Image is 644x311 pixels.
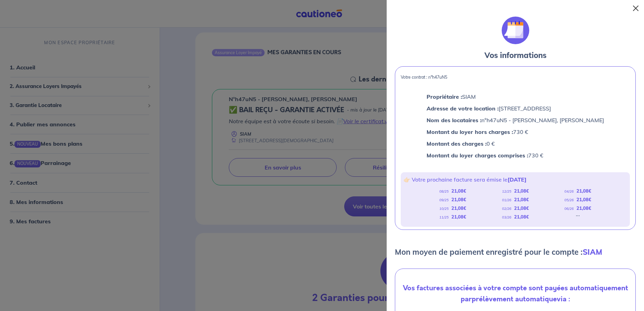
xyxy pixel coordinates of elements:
[502,189,511,194] em: 12/25
[395,246,602,257] p: Mon moyen de paiement enregistré pour le compte :
[427,117,481,124] strong: Nom des locataires :
[514,205,529,211] strong: 21,08 €
[564,189,574,194] em: 04/26
[472,294,557,304] strong: prélèvement automatique
[502,198,511,202] em: 01/26
[514,188,529,194] strong: 21,08 €
[403,175,627,184] p: 👉🏻 Votre prochaine facture sera émise le
[427,139,604,148] p: 0 €
[439,206,449,211] em: 10/25
[401,283,630,305] p: Vos factures associées à votre compte sont payées automatiquement par via :
[576,213,580,221] div: ...
[484,50,546,60] strong: Vos informations
[564,206,574,211] em: 06/26
[514,197,529,202] strong: 21,08 €
[451,205,466,211] strong: 21,08 €
[427,127,604,136] p: 730 €
[630,3,641,14] button: Close
[583,247,602,257] strong: SIAM
[576,205,591,211] strong: 21,08 €
[427,140,487,147] strong: Montant des charges :
[427,128,513,135] strong: Montant du loyer hors charges :
[502,17,529,44] img: illu_calendar.svg
[427,152,528,159] strong: Montant du loyer charges comprises :
[451,197,466,202] strong: 21,08 €
[439,189,449,194] em: 08/25
[451,214,466,220] strong: 21,08 €
[427,93,462,100] strong: Propriétaire :
[508,176,527,183] strong: [DATE]
[401,75,630,80] p: Votre contrat : n°h47uN5
[439,198,449,202] em: 09/25
[502,206,511,211] em: 02/26
[439,215,449,220] em: 11/25
[576,188,591,194] strong: 21,08 €
[427,92,604,101] p: SIAM
[564,198,574,202] em: 05/26
[427,116,604,125] p: n°h47uN5 - [PERSON_NAME], [PERSON_NAME]
[451,188,466,194] strong: 21,08 €
[502,215,511,220] em: 03/26
[576,197,591,202] strong: 21,08 €
[427,104,604,113] p: [STREET_ADDRESS]
[514,214,529,220] strong: 21,08 €
[427,151,604,160] p: 730 €
[427,105,499,112] strong: Adresse de votre location :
